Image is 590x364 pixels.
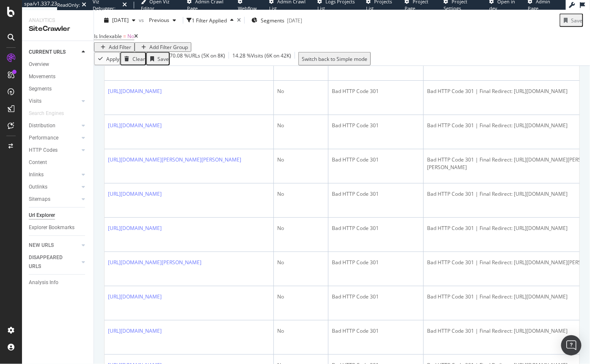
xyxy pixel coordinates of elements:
div: Distribution [29,121,55,130]
a: Url Explorer [29,211,88,220]
a: [URL][DOMAIN_NAME] [108,122,162,129]
a: DISAPPEARED URLS [29,253,79,271]
div: Inlinks [29,170,44,179]
span: No [127,33,134,40]
a: [URL][DOMAIN_NAME][PERSON_NAME] [108,259,201,266]
div: Bad HTTP Code 301 [332,327,420,335]
a: CURRENT URLS [29,48,79,57]
div: Url Explorer [29,211,55,220]
button: Switch back to Simple mode [298,52,371,66]
span: Segments [261,16,284,24]
div: 1 Filter Applied [192,16,227,24]
div: Add Filter [109,44,131,51]
a: Distribution [29,121,79,130]
span: vs [139,16,146,24]
div: Segments [29,85,52,93]
div: SiteCrawler [29,24,87,34]
a: HTTP Codes [29,146,79,155]
div: Bad HTTP Code 301 [332,156,420,164]
div: Overview [29,60,49,69]
div: Bad HTTP Code 301 [332,88,420,95]
a: Visits [29,97,79,106]
div: Content [29,158,47,167]
span: = [123,33,126,40]
div: No [277,259,325,266]
span: Is Indexable [94,33,122,40]
span: 2025 Sep. 7th [112,16,129,24]
button: Add Filter Group [135,42,191,52]
div: [DATE] [287,16,302,24]
a: Movements [29,72,88,81]
div: 70.08 % URLs ( 5K on 8K ) [170,52,225,66]
div: Open Intercom Messenger [561,335,582,356]
button: Clear [120,52,146,66]
button: 1 Filter Applied [187,14,237,27]
div: Explorer Bookmarks [29,223,74,232]
div: NEW URLS [29,241,54,250]
div: Analytics [29,17,87,24]
a: [URL][DOMAIN_NAME] [108,327,162,334]
div: No [277,122,325,129]
div: Performance [29,134,58,142]
a: Search Engines [29,109,72,118]
div: HTTP Codes [29,146,58,155]
div: Analysis Info [29,278,58,287]
div: Bad HTTP Code 301 [332,122,420,129]
div: Clear [132,55,145,63]
div: ReadOnly: [57,2,80,8]
button: Segments[DATE] [248,14,306,27]
a: [URL][DOMAIN_NAME] [108,190,162,197]
div: Add Filter Group [149,44,188,51]
a: Explorer Bookmarks [29,223,88,232]
a: Inlinks [29,170,79,179]
div: No [277,293,325,301]
button: [DATE] [101,14,139,27]
div: Bad HTTP Code 301 [332,293,420,301]
div: Search Engines [29,109,64,118]
div: Bad HTTP Code 301 [332,259,420,266]
div: Bad HTTP Code 301 [332,224,420,232]
div: Save [157,55,169,63]
div: Outlinks [29,183,47,192]
a: [URL][DOMAIN_NAME] [108,88,162,95]
a: Sitemaps [29,195,79,204]
span: Previous [146,16,169,24]
div: Apply [106,55,119,63]
div: Save [571,16,582,24]
button: Save [560,14,583,27]
span: Webflow [238,5,257,11]
div: No [277,88,325,95]
div: Sitemaps [29,195,50,204]
a: Performance [29,134,79,142]
a: [URL][DOMAIN_NAME] [108,293,162,300]
a: [URL][DOMAIN_NAME][PERSON_NAME][PERSON_NAME] [108,156,241,163]
a: [URL][DOMAIN_NAME] [108,224,162,232]
div: 14.28 % Visits ( 6K on 42K ) [232,52,291,66]
a: Overview [29,60,88,69]
div: Switch back to Simple mode [302,55,367,63]
div: No [277,327,325,335]
div: No [277,190,325,198]
button: Add Filter [94,42,135,52]
a: Content [29,158,88,167]
div: Movements [29,72,55,81]
div: No [277,224,325,232]
button: Save [146,52,170,66]
div: No [277,156,325,164]
div: DISAPPEARED URLS [29,253,72,271]
a: Analysis Info [29,278,88,287]
a: Segments [29,85,88,93]
div: times [237,18,241,23]
div: CURRENT URLS [29,48,66,57]
a: Outlinks [29,183,79,192]
div: Visits [29,97,41,106]
a: NEW URLS [29,241,79,250]
button: Previous [146,14,179,27]
div: Bad HTTP Code 301 [332,190,420,198]
button: Apply [94,52,120,66]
